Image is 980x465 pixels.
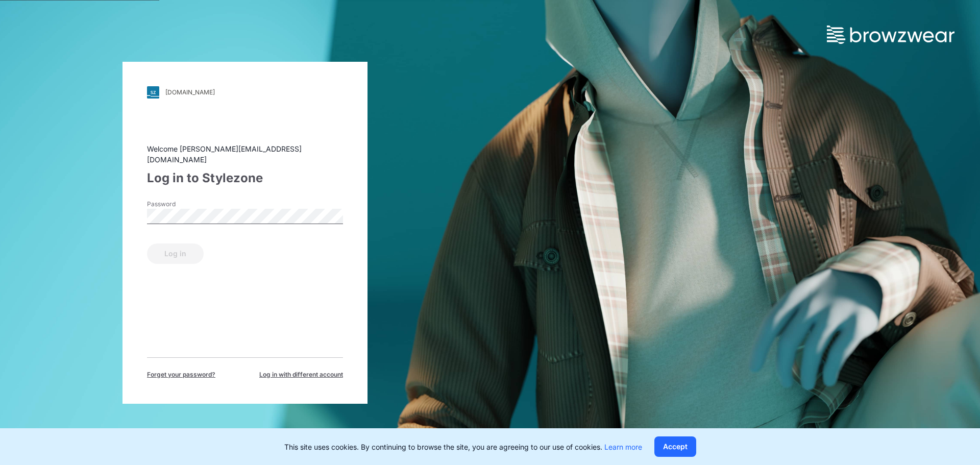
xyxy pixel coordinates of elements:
img: browzwear-logo.73288ffb.svg [827,26,954,44]
label: Password [147,200,218,209]
div: Log in to Stylezone [147,169,343,187]
img: svg+xml;base64,PHN2ZyB3aWR0aD0iMjgiIGhlaWdodD0iMjgiIHZpZXdCb3g9IjAgMCAyOCAyOCIgZmlsbD0ibm9uZSIgeG... [147,86,159,99]
a: [DOMAIN_NAME] [147,86,343,99]
p: This site uses cookies. By continuing to browse the site, you are agreeing to our use of cookies. [284,442,642,452]
a: Learn more [604,443,642,451]
div: Welcome [PERSON_NAME][EMAIL_ADDRESS][DOMAIN_NAME] [147,143,343,165]
span: Forget your password? [147,370,215,379]
div: [DOMAIN_NAME] [165,88,215,96]
button: Accept [654,436,696,457]
span: Log in with different account [259,370,343,379]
